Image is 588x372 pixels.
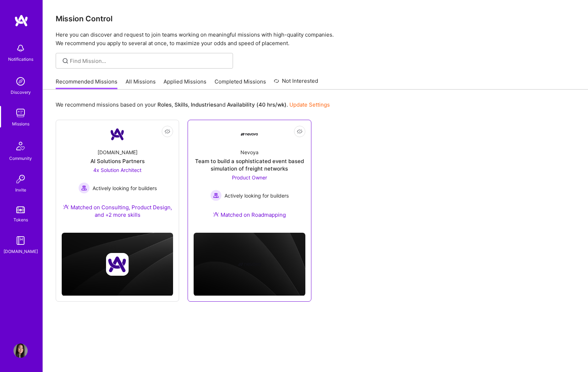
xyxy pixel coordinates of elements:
span: 4x Solution Architect [93,167,142,173]
a: Completed Missions [215,78,266,90]
img: User Avatar [13,344,28,358]
div: Discovery [11,88,31,96]
div: Matched on Consulting, Product Design, and +2 more skills [62,204,173,219]
div: [DOMAIN_NAME] [98,149,138,156]
a: Update Settings [289,101,330,108]
input: Find Mission... [70,57,228,65]
i: icon SearchGrey [61,57,70,65]
b: Roles [157,101,172,108]
img: Actively looking for builders [78,182,90,194]
a: All Missions [126,78,156,90]
i: icon EyeClosed [297,129,303,134]
div: AI Solutions Partners [90,157,145,165]
div: Invite [15,186,26,194]
div: Missions [12,120,29,128]
img: cover [194,233,305,296]
img: Ateam Purple Icon [63,204,69,210]
img: teamwork [13,106,28,120]
img: discovery [13,74,28,88]
img: Invite [13,172,28,186]
div: [DOMAIN_NAME] [4,248,38,255]
img: tokens [16,206,25,213]
a: Company Logo[DOMAIN_NAME]AI Solutions Partners4x Solution Architect Actively looking for builders... [62,126,173,227]
span: Product Owner [232,174,267,180]
b: Availability (40 hrs/wk) [227,101,287,108]
div: Nevoya [240,149,259,156]
img: Company logo [238,253,261,276]
img: Company Logo [109,126,126,143]
a: User Avatar [12,344,29,358]
b: Skills [174,101,188,108]
img: Actively looking for builders [210,190,222,201]
a: Not Interested [274,77,318,90]
b: Industries [191,101,216,108]
h3: Mission Control [56,14,575,23]
img: Ateam Purple Icon [213,211,219,217]
a: Company LogoNevoyaTeam to build a sophisticated event based simulation of freight networksProduct... [194,126,305,227]
span: Actively looking for builders [224,192,289,199]
img: bell [13,41,28,55]
a: Recommended Missions [56,78,117,90]
div: Tokens [13,216,28,223]
img: cover [62,233,173,296]
img: Company logo [106,253,129,276]
div: Notifications [8,55,33,63]
p: Here you can discover and request to join teams working on meaningful missions with high-quality ... [56,31,575,48]
p: We recommend missions based on your , , and . [56,101,330,108]
img: Community [12,138,29,155]
img: logo [14,14,28,27]
img: guide book [13,233,28,248]
div: Community [9,155,32,162]
span: Actively looking for builders [93,184,157,192]
i: icon EyeClosed [165,129,170,134]
div: Team to build a sophisticated event based simulation of freight networks [194,157,305,172]
a: Applied Missions [163,78,206,90]
div: Matched on Roadmapping [213,211,286,219]
img: Company Logo [241,133,258,136]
